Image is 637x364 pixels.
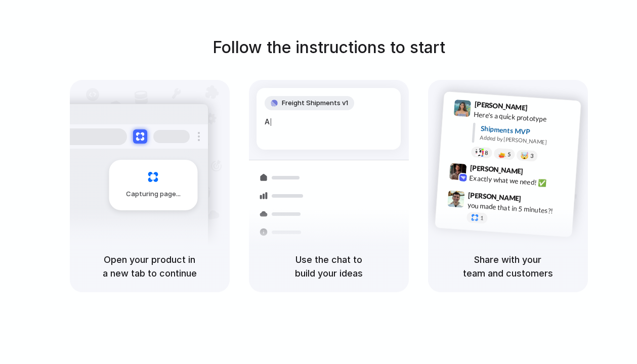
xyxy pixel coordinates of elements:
[213,35,445,60] h1: Follow the instructions to start
[520,152,529,159] div: 🤯
[270,118,272,126] span: |
[474,99,528,113] span: [PERSON_NAME]
[467,200,568,217] div: you made that in 5 minutes?!
[480,123,574,140] div: Shipments MVP
[507,152,511,157] span: 5
[530,104,551,116] span: 9:41 AM
[468,190,521,204] span: [PERSON_NAME]
[484,150,488,156] span: 8
[440,253,576,280] h5: Share with your team and customers
[526,167,546,179] span: 9:42 AM
[126,189,182,199] span: Capturing page
[282,98,348,108] span: Freight Shipments v1
[265,116,393,127] div: A
[82,253,218,280] h5: Open your product in a new tab to continue
[524,194,545,206] span: 9:47 AM
[480,133,573,148] div: Added by [PERSON_NAME]
[530,153,533,159] span: 3
[473,109,574,126] div: Here's a quick prototype
[469,172,570,190] div: Exactly what we need! ✅
[470,162,523,177] span: [PERSON_NAME]
[480,215,483,221] span: 1
[261,253,397,280] h5: Use the chat to build your ideas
